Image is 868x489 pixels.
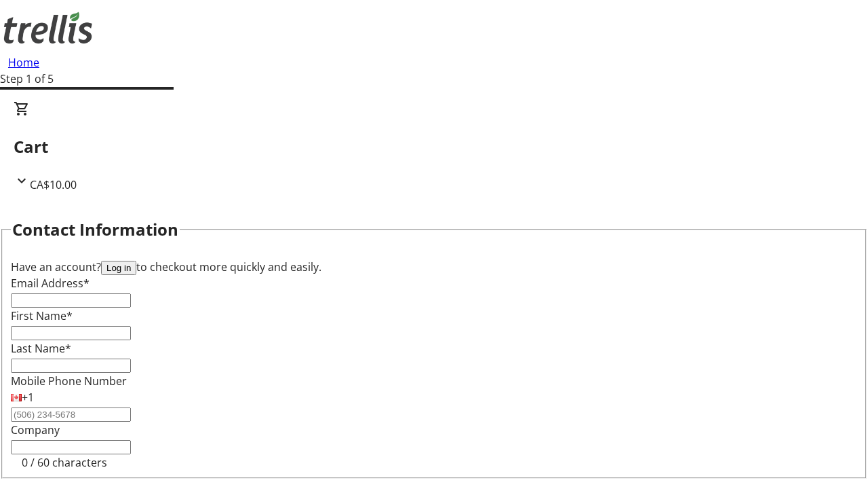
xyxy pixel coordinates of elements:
button: Log in [101,261,136,275]
h2: Cart [14,134,854,159]
label: Email Address* [11,276,90,291]
div: CartCA$10.00 [14,101,854,193]
span: CA$10.00 [30,177,77,192]
h2: Contact Information [12,217,178,242]
label: Last Name* [11,341,71,356]
tr-character-limit: 0 / 60 characters [22,455,107,470]
label: Mobile Phone Number [11,374,127,388]
label: First Name* [11,308,73,323]
label: Company [11,422,60,437]
div: Have an account? to checkout more quickly and easily. [11,259,857,275]
input: (506) 234-5678 [11,407,131,422]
